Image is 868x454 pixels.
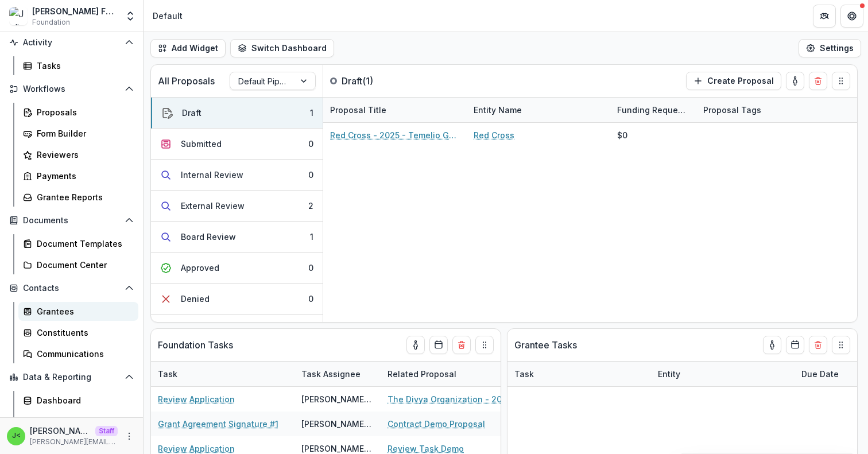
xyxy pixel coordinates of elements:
div: Task [507,362,651,386]
div: Proposal Title [323,104,393,116]
button: Open Contacts [5,279,138,297]
button: Get Help [840,5,863,28]
div: 0 [308,262,313,274]
a: Contract Demo Proposal [387,418,485,430]
div: Task Assignee [294,368,367,380]
span: Contacts [23,284,120,293]
a: Dashboard [18,391,138,410]
button: Calendar [429,336,448,354]
button: External Review2 [151,191,323,222]
button: Drag [475,336,494,354]
div: Payments [37,170,129,182]
p: Foundation Tasks [158,338,233,352]
div: Entity Name [467,104,529,116]
a: Communications [18,344,138,363]
div: Tasks [37,60,129,72]
div: Proposal Tags [696,104,768,116]
div: Default [153,10,183,22]
span: Data & Reporting [23,372,120,382]
div: Form Builder [37,127,129,139]
div: [PERSON_NAME] <[PERSON_NAME][EMAIL_ADDRESS][DOMAIN_NAME]> [301,418,374,430]
a: Tasks [18,56,138,75]
div: Dashboard [37,394,129,406]
button: Drag [832,336,850,354]
a: The Divya Organization - 2023 - Temelio General Operating Grant Proposal [387,393,517,405]
a: Constituents [18,323,138,342]
div: 0 [308,169,313,181]
a: Review Application [158,393,235,405]
div: Related Proposal [381,362,524,386]
div: Funding Requested [610,98,696,122]
div: Task [151,368,184,380]
div: Task Assignee [294,362,381,386]
div: Draft [182,107,201,119]
div: Julie <julie@trytemelio.com> [12,432,21,440]
a: Proposals [18,103,138,122]
button: Open Data & Reporting [5,368,138,386]
div: Task [151,362,294,386]
div: Document Templates [37,238,129,250]
div: Internal Review [181,169,243,181]
button: Open Workflows [5,80,138,98]
div: Document Center [37,259,129,271]
button: Delete card [809,72,827,90]
div: [PERSON_NAME] Foundation [32,5,118,17]
div: Proposal Title [323,98,467,122]
p: Draft ( 1 ) [342,74,428,88]
button: Create Proposal [686,72,781,90]
button: toggle-assigned-to-me [406,336,425,354]
button: Open Documents [5,211,138,230]
a: Red Cross [474,129,514,141]
div: Entity [651,368,687,380]
div: Due Date [795,368,846,380]
div: [PERSON_NAME] ([PERSON_NAME][EMAIL_ADDRESS][DOMAIN_NAME]) [301,393,374,405]
div: Proposals [37,106,129,118]
a: Red Cross - 2025 - Temelio General [PERSON_NAME] Proposal [330,129,460,141]
a: Document Templates [18,234,138,253]
a: Reviewers [18,145,138,164]
img: Julie Foundation [9,7,28,25]
div: 1 [310,107,313,119]
p: Grantee Tasks [514,338,577,352]
div: 0 [308,138,313,150]
span: Documents [23,216,120,226]
div: Entity [651,362,795,386]
div: Entity Name [467,98,610,122]
button: Open Activity [5,33,138,52]
button: toggle-assigned-to-me [763,336,781,354]
button: Approved0 [151,253,323,284]
button: Partners [813,5,836,28]
div: Grantee Reports [37,191,129,203]
button: Submitted0 [151,129,323,160]
button: Delete card [809,336,827,354]
div: $0 [617,129,627,141]
div: Funding Requested [610,104,696,116]
span: Activity [23,38,120,48]
a: Document Center [18,255,138,274]
button: Switch Dashboard [230,39,334,57]
div: 1 [310,231,313,243]
button: Open entity switcher [122,5,138,28]
button: Add Widget [150,39,226,57]
button: Denied0 [151,284,323,315]
div: Constituents [37,327,129,339]
div: Denied [181,293,210,305]
nav: breadcrumb [148,7,187,24]
div: Grantees [37,305,129,317]
div: Task [507,368,541,380]
div: Proposal Tags [696,98,840,122]
button: Calendar [786,336,804,354]
button: Drag [832,72,850,90]
button: toggle-assigned-to-me [786,72,804,90]
button: Delete card [452,336,471,354]
p: [PERSON_NAME][EMAIL_ADDRESS][DOMAIN_NAME] [30,437,118,447]
div: External Review [181,200,245,212]
button: Board Review1 [151,222,323,253]
div: Related Proposal [381,368,463,380]
a: Grantee Reports [18,188,138,207]
a: Grantees [18,302,138,321]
